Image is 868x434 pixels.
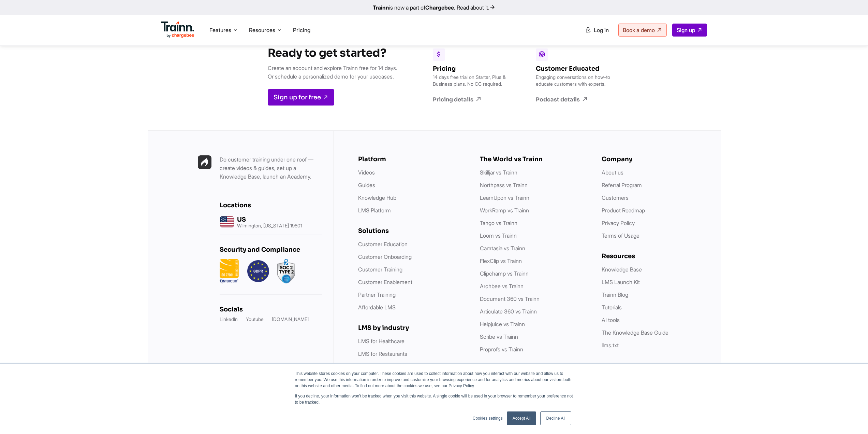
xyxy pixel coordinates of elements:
[358,253,412,260] a: Customer Onboarding
[480,346,523,353] a: Proprofs vs Trainn
[358,155,466,163] h6: Platform
[268,89,334,106] a: Sign up for free
[602,182,642,188] a: Referral Program
[507,411,536,425] a: Accept All
[480,155,588,163] h6: The World vs Trainn
[373,4,389,11] b: Trainn
[277,259,295,283] img: soc2
[480,257,522,264] a: FlexClip vs Trainn
[295,393,573,405] p: If you decline, your information won’t be tracked when you visit this website. A single cookie wi...
[480,169,517,176] a: Skilljar vs Trainn
[480,308,537,315] a: Articulate 360 vs Trainn
[480,333,518,340] a: Scribe vs Trainn
[480,270,529,277] a: Clipchamp vs Trainn
[198,155,211,169] img: Trainn | everything under one roof
[358,350,407,357] a: LMS for Restaurants
[358,338,404,345] a: LMS for Healthcare
[220,259,239,283] img: ISO
[293,27,310,33] a: Pricing
[536,96,614,103] a: Podcast details
[358,207,391,214] a: LMS Platform
[602,169,623,176] a: About us
[480,232,517,239] a: Loom vs Trainn
[602,279,640,285] a: LMS Launch Kit
[237,223,302,228] p: Wilmington, [US_STATE] 19801
[602,317,620,323] a: AI tools
[358,182,375,188] a: Guides
[358,324,466,332] h6: LMS by industry
[358,241,408,248] a: Customer Education
[480,220,517,226] a: Tango vs Trainn
[473,415,503,421] a: Cookies settings
[672,24,707,37] a: Sign up
[268,46,397,60] h3: Ready to get started?
[602,304,622,311] a: Tutorials
[602,232,639,239] a: Terms of Usage
[540,411,571,425] a: Decline All
[480,194,529,201] a: LearnUpon vs Trainn
[602,266,642,273] a: Knowledge Base
[161,22,195,38] img: Trainn Logo
[433,65,511,72] h6: Pricing
[268,64,397,81] p: Create an account and explore Trainn free for 14 days. Or schedule a personalized demo for your u...
[425,4,454,11] b: Chargebee
[480,245,525,252] a: Camtasia vs Trainn
[358,291,396,298] a: Partner Training
[602,155,710,163] h6: Company
[358,169,375,176] a: Videos
[618,24,667,37] a: Book a demo
[220,214,234,229] img: us headquarters
[247,259,269,283] img: GDPR.png
[220,246,322,253] h6: Security and Compliance
[480,182,528,188] a: Northpass vs Trainn
[249,26,275,34] span: Resources
[220,316,238,323] a: LinkedIn
[237,216,302,223] h6: US
[581,24,613,36] a: Log in
[209,26,231,34] span: Features
[295,370,573,389] p: This website stores cookies on your computer. These cookies are used to collect information about...
[602,291,628,298] a: Trainn Blog
[358,279,412,285] a: Customer Enablement
[246,316,264,323] a: Youtube
[220,155,322,181] p: Do customer training under one roof — create videos & guides, set up a Knowledge Base, launch an ...
[623,27,655,33] span: Book a demo
[602,220,635,226] a: Privacy Policy
[602,329,668,336] a: The Knowledge Base Guide
[358,227,466,235] h6: Solutions
[358,266,402,273] a: Customer Training
[480,321,525,327] a: Helpjuice vs Trainn
[272,316,309,323] a: [DOMAIN_NAME]
[433,74,511,87] p: 14 days free trial on Starter, Plus & Business plans. No CC required.
[594,27,609,33] span: Log in
[602,252,710,260] h6: Resources
[220,201,322,209] h6: Locations
[602,342,619,349] a: llms.txt
[677,27,695,33] span: Sign up
[480,207,529,214] a: WorkRamp vs Trainn
[536,65,614,72] h6: Customer Educated
[480,283,524,290] a: Archbee vs Trainn
[358,194,396,201] a: Knowledge Hub
[480,295,540,302] a: Document 360 vs Trainn
[536,74,614,87] p: Engaging conversations on how-to educate customers with experts.
[602,194,629,201] a: Customers
[433,96,511,103] a: Pricing details
[358,304,396,311] a: Affordable LMS
[220,306,322,313] h6: Socials
[602,207,645,214] a: Product Roadmap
